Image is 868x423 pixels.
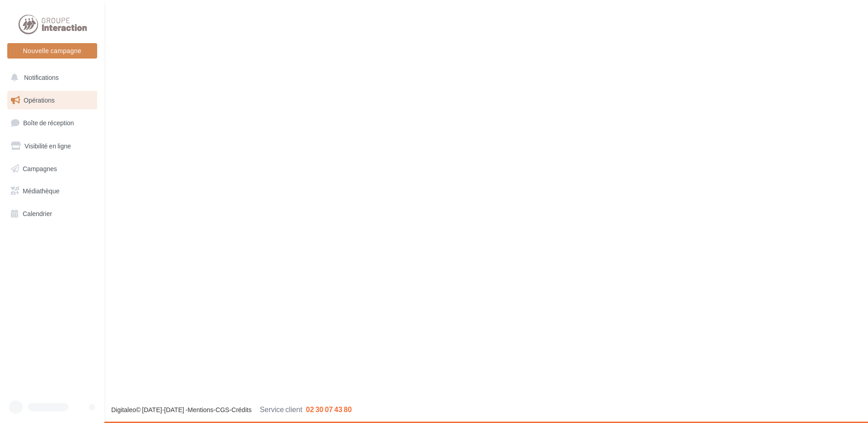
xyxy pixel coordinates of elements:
a: CGS [216,406,229,413]
span: Opérations [24,96,54,104]
span: Visibilité en ligne [25,142,71,150]
span: Calendrier [23,210,52,217]
span: Boîte de réception [23,119,74,127]
a: Digitaleo [111,406,136,413]
span: Campagnes [23,164,57,172]
span: Notifications [24,74,59,81]
button: Notifications [5,68,95,87]
a: Visibilité en ligne [5,137,99,156]
a: Campagnes [5,159,99,178]
a: Mentions [187,406,213,413]
a: Opérations [5,91,99,110]
span: © [DATE]-[DATE] - - - [111,406,352,413]
a: Boîte de réception [5,113,99,133]
span: 02 30 07 43 80 [306,405,352,413]
button: Nouvelle campagne [7,43,97,59]
a: Calendrier [5,204,99,223]
a: Crédits [232,406,252,413]
span: Médiathèque [23,187,59,195]
a: Médiathèque [5,182,99,201]
span: Service client [260,405,302,413]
